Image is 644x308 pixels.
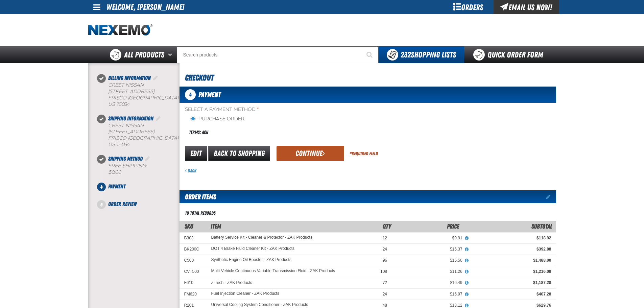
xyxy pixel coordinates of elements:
[108,115,153,122] span: Shipping Information
[185,106,368,113] span: Select a Payment Method
[379,46,464,63] button: You have 232 Shopping Lists. Open to view details
[185,73,214,82] span: Checkout
[177,46,379,63] input: Search
[401,50,456,60] span: Shopping Lists
[96,74,180,208] nav: Checkout steps. Current step is Payment. Step 4 of 5
[180,255,207,266] td: C500
[124,49,164,61] span: All Products
[362,46,379,63] button: Start Searching
[211,258,291,262] a: Synthetic Engine Oil Booster - ZAK Products
[211,291,279,296] a: Fuel Injection Cleaner - ZAK Products
[208,146,270,161] a: Back to Shopping
[211,246,295,251] a: DOT 4 Brake Fluid Cleaner Kit - ZAK Products
[144,156,151,162] a: Edit Shipping Method
[108,75,151,81] span: Billing Information
[383,258,387,263] span: 96
[101,200,180,208] li: Order Review. Step 5 of 5. Not Completed
[155,115,162,122] a: Edit Shipping Information
[97,200,106,209] span: 5
[108,169,121,175] strong: $0.00
[462,291,471,298] button: View All Prices for Fuel Injection Cleaner - ZAK Products
[108,95,126,101] span: FRISCO
[277,146,344,161] button: Continue
[198,91,221,99] span: Payment
[462,269,471,275] button: View All Prices for Multi-Vehicle Continuous Variable Transmission Fluid - ZAK Products
[472,246,551,252] div: $392.88
[190,116,196,121] input: Purchase Order
[88,24,152,36] a: Home
[472,291,551,297] div: $407.28
[397,246,462,252] div: $16.37
[101,115,180,155] li: Shipping Information. Step 2 of 5. Completed
[447,223,459,230] span: Price
[180,266,207,277] td: CVT500
[383,280,387,285] span: 72
[397,280,462,285] div: $16.49
[383,303,387,308] span: 48
[546,194,556,199] a: Edit items
[116,142,129,147] bdo: 75034
[108,129,154,135] span: [STREET_ADDRESS]
[108,183,125,190] span: Payment
[108,201,137,207] span: Order Review
[211,223,221,230] span: Item
[462,258,471,264] button: View All Prices for Synthetic Engine Oil Booster - ZAK Products
[180,243,207,255] td: BK200C
[108,156,143,162] span: Shipping Method
[128,135,178,141] span: [GEOGRAPHIC_DATA]
[97,183,106,191] span: 4
[397,269,462,274] div: $11.26
[190,116,244,122] label: Purchase Order
[185,168,196,173] a: Back
[211,303,308,307] a: Universal Cooling System Conditioner - ZAK Products
[462,235,471,241] button: View All Prices for Battery Service Kit - Cleaner & Protector - ZAK Products
[383,292,387,297] span: 24
[472,280,551,285] div: $1,187.28
[185,89,196,100] span: 4
[397,258,462,263] div: $15.50
[108,142,115,147] span: US
[180,277,207,288] td: F610
[472,235,551,241] div: $118.92
[462,280,471,286] button: View All Prices for Z-Tech - ZAK Products
[397,235,462,241] div: $9.91
[108,89,154,94] span: [STREET_ADDRESS]
[88,24,152,36] img: Nexemo logo
[383,236,387,240] span: 12
[397,303,462,308] div: $13.12
[211,269,335,274] a: Multi-Vehicle Continuous Variable Transmission Fluid - ZAK Products
[397,291,462,297] div: $16.97
[101,74,180,115] li: Billing Information. Step 1 of 5. Completed
[211,280,252,285] a: Z-Tech - ZAK Products
[472,303,551,308] div: $629.76
[108,123,144,128] span: Crest Nissan
[350,150,378,157] div: Required Field
[152,75,159,81] a: Edit Billing Information
[185,223,193,230] a: SKU
[116,101,129,107] bdo: 75034
[380,269,387,274] span: 108
[101,183,180,200] li: Payment. Step 4 of 5. Not Completed
[166,46,177,63] button: Open All Products pages
[185,125,368,140] div: Terms: ACH
[462,246,471,253] button: View All Prices for DOT 4 Brake Fluid Cleaner Kit - ZAK Products
[128,95,178,101] span: [GEOGRAPHIC_DATA]
[180,232,207,243] td: B303
[464,46,556,63] a: Quick Order Form
[383,247,387,252] span: 24
[383,223,391,230] span: Qty
[108,82,144,88] span: Crest Nissan
[472,258,551,263] div: $1,488.00
[101,155,180,183] li: Shipping Method. Step 3 of 5. Completed
[211,235,312,240] a: Battery Service Kit - Cleaner & Protector - ZAK Products
[185,210,216,216] div: 10 total records
[108,135,126,141] span: FRISCO
[180,190,216,203] h2: Order Items
[108,163,180,176] div: Free Shipping:
[108,101,115,107] span: US
[531,223,552,230] span: Subtotal
[185,146,207,161] a: Edit
[401,50,411,60] strong: 232
[180,288,207,300] td: FM620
